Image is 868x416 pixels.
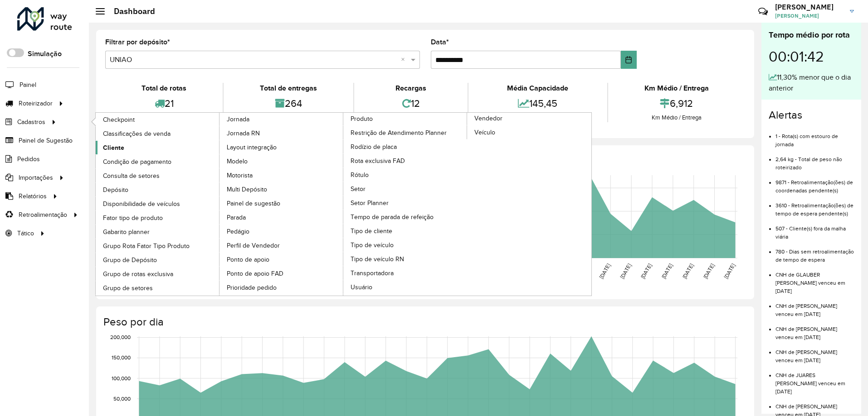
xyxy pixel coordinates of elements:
div: 00:01:42 [769,41,854,72]
span: Painel de sugestão [227,199,280,208]
text: 200,000 [110,335,131,340]
span: Perfil de Vendedor [227,241,280,250]
span: Usuário [351,282,372,292]
span: Setor [351,184,366,194]
span: Disponibilidade de veículos [103,199,180,209]
div: Tempo médio por rota [769,29,854,41]
text: [DATE] [702,263,715,280]
span: Ponto de apoio [227,255,269,264]
span: Consulta de setores [103,171,160,181]
a: Grupo de setores [96,281,220,295]
a: Fator tipo de produto [96,211,220,225]
a: Setor [343,182,468,196]
div: 145,45 [471,94,605,113]
span: Grupo Rota Fator Tipo Produto [103,241,190,251]
span: Transportadora [351,268,394,278]
span: Modelo [227,157,248,166]
h3: [PERSON_NAME] [775,3,843,11]
a: Cliente [96,141,220,154]
a: Produto [219,113,468,296]
span: Jornada RN [227,129,260,138]
span: Tempo de parada de refeição [351,212,434,222]
div: Km Médio / Entrega [610,113,743,122]
label: Filtrar por depósito [105,37,170,48]
text: 50,000 [113,396,131,402]
a: Modelo [219,154,344,168]
label: Simulação [28,48,62,59]
text: [DATE] [681,263,694,280]
a: Prioridade pedido [219,281,344,294]
label: Data [431,37,449,48]
a: Tipo de veículo RN [343,252,468,266]
span: Parada [227,213,246,222]
span: Depósito [103,185,128,195]
span: Prioridade pedido [227,283,277,292]
li: CNH de JUARES [PERSON_NAME] venceu em [DATE] [775,364,854,396]
a: Parada [219,210,344,224]
span: Roteirizador [19,99,53,108]
span: Tático [17,229,34,238]
a: Jornada RN [219,126,344,140]
a: Grupo de rotas exclusiva [96,267,220,281]
a: Restrição de Atendimento Planner [343,126,468,139]
span: Rota exclusiva FAD [351,156,405,166]
a: Ponto de apoio [219,253,344,266]
a: Ponto de apoio FAD [219,267,344,280]
li: 2,64 kg - Total de peso não roteirizado [775,148,854,172]
a: Jornada [96,113,344,296]
text: [DATE] [723,263,736,280]
span: Pedágio [227,227,249,236]
span: Grupo de rotas exclusiva [103,269,173,279]
a: Rótulo [343,168,468,182]
li: 507 - Cliente(s) fora da malha viária [775,218,854,241]
text: [DATE] [619,263,632,280]
text: 100,000 [112,375,131,381]
span: [PERSON_NAME] [775,12,843,20]
a: Classificações de venda [96,127,220,140]
div: Km Médio / Entrega [610,83,743,94]
a: Rota exclusiva FAD [343,154,468,167]
a: Checkpoint [96,113,220,126]
li: CNH de [PERSON_NAME] venceu em [DATE] [775,295,854,318]
h4: Peso por dia [103,316,745,329]
span: Restrição de Atendimento Planner [351,128,447,138]
span: Importações [19,173,53,182]
a: Consulta de setores [96,169,220,182]
div: Total de entregas [226,83,351,94]
span: Rodízio de placa [351,142,397,152]
span: Retroalimentação [19,210,67,220]
a: Setor Planner [343,196,468,210]
text: [DATE] [660,263,673,280]
li: 1 - Rota(s) com estouro de jornada [775,125,854,148]
text: 150,000 [112,355,131,361]
a: Tipo de cliente [343,224,468,238]
a: Veículo [467,125,591,139]
div: 21 [107,94,220,113]
li: CNH de GLAUBER [PERSON_NAME] venceu em [DATE] [775,264,854,295]
div: 264 [226,94,351,113]
span: Veículo [474,128,495,137]
a: Usuário [343,280,468,294]
a: Motorista [219,168,344,182]
span: Rótulo [351,170,369,180]
a: Contato Rápido [753,2,773,21]
div: 6,912 [610,94,743,113]
text: [DATE] [598,263,611,280]
span: Produto [351,114,373,124]
span: Clear all [401,54,409,65]
span: Tipo de cliente [351,226,392,236]
div: 12 [356,94,465,113]
span: Cliente [103,143,124,153]
li: CNH de [PERSON_NAME] venceu em [DATE] [775,341,854,364]
span: Classificações de venda [103,129,171,139]
span: Multi Depósito [227,185,267,194]
span: Gabarito planner [103,227,150,237]
a: Transportadora [343,266,468,280]
span: Painel [20,80,36,90]
span: Motorista [227,171,253,180]
a: Grupo Rota Fator Tipo Produto [96,239,220,253]
h2: Dashboard [105,6,155,16]
li: CNH de [PERSON_NAME] venceu em [DATE] [775,318,854,341]
span: Painel de Sugestão [19,136,73,145]
li: 3610 - Retroalimentação(ões) de tempo de espera pendente(s) [775,195,854,218]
